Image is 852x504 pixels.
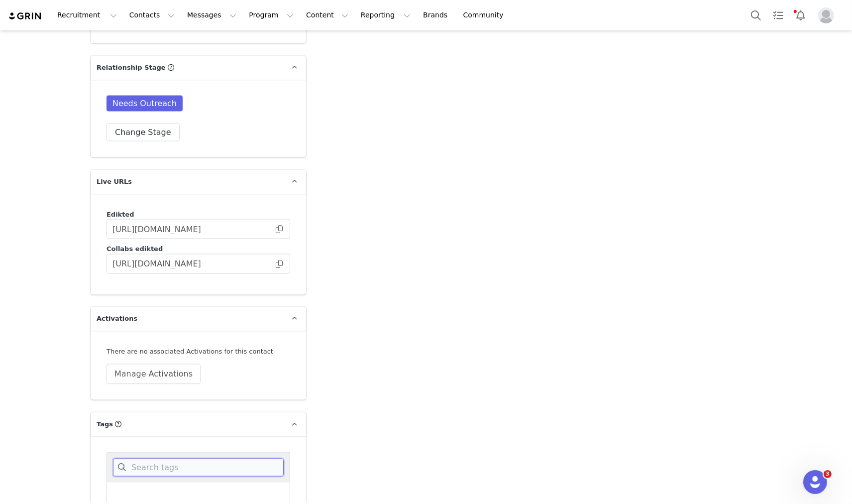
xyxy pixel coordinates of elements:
[97,177,132,187] span: Live URLs
[106,364,201,384] button: Manage Activations
[355,4,417,26] button: Reporting
[818,7,834,23] img: placeholder-profile.jpg
[8,11,43,21] img: grin logo
[181,4,242,26] button: Messages
[51,4,123,26] button: Recruitment
[123,4,181,26] button: Contacts
[97,63,166,73] span: Relationship Stage
[243,4,300,26] button: Program
[812,7,844,23] button: Profile
[790,4,812,26] button: Notifications
[97,419,113,429] span: Tags
[106,211,134,218] span: Edikted
[97,314,137,324] span: Activations
[767,4,789,26] a: Tasks
[8,8,409,19] body: Rich Text Area. Press ALT-0 for help.
[106,245,163,252] span: Collabs edikted
[417,4,456,26] a: Brands
[106,347,290,357] div: There are no associated Activations for this contact
[113,459,284,477] input: Search tags
[106,96,183,112] span: Needs Outreach
[300,4,354,26] button: Content
[745,4,767,26] button: Search
[824,470,832,478] span: 3
[803,470,827,494] iframe: Intercom live chat
[106,124,180,141] button: Change Stage
[457,4,514,26] a: Community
